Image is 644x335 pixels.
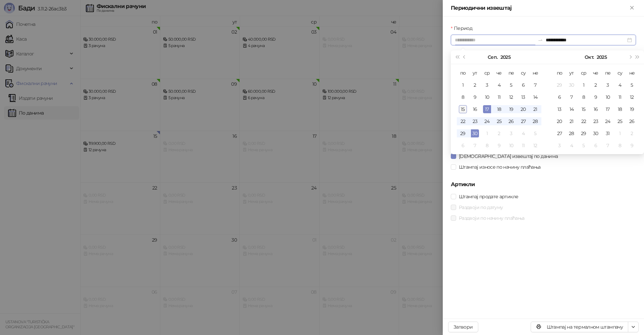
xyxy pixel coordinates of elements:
div: 5 [628,81,636,89]
td: 2025-09-02 [469,79,481,91]
div: 15 [459,105,467,113]
div: 9 [592,93,600,101]
td: 2025-10-28 [566,127,578,139]
td: 2025-10-08 [578,91,590,103]
td: 2025-09-27 [517,115,529,127]
div: 1 [483,129,491,137]
div: 22 [459,117,467,125]
td: 2025-11-09 [626,139,638,152]
td: 2025-10-20 [553,115,566,127]
td: 2025-10-25 [614,115,626,127]
div: 4 [616,81,624,89]
td: 2025-10-09 [590,91,602,103]
div: 6 [555,93,563,101]
td: 2025-09-04 [493,79,505,91]
div: 2 [471,81,479,89]
div: 9 [495,141,503,150]
div: 6 [592,141,600,150]
th: ср [481,67,493,79]
div: 30 [471,129,479,137]
div: 10 [604,93,612,101]
td: 2025-10-02 [590,79,602,91]
div: 15 [580,105,588,113]
div: 11 [519,141,527,150]
div: 2 [628,129,636,137]
button: Затвори [448,322,478,332]
button: Изабери годину [597,50,607,64]
td: 2025-11-03 [553,139,566,152]
span: to [538,37,543,43]
td: 2025-10-07 [469,139,481,152]
td: 2025-10-06 [553,91,566,103]
div: 9 [628,141,636,150]
div: 3 [604,81,612,89]
div: 12 [531,141,539,150]
th: по [457,67,469,79]
td: 2025-10-08 [481,139,493,152]
td: 2025-09-29 [457,127,469,139]
td: 2025-10-23 [590,115,602,127]
div: 16 [592,105,600,113]
div: 6 [519,81,527,89]
td: 2025-09-14 [529,91,541,103]
td: 2025-10-27 [553,127,566,139]
td: 2025-10-10 [602,91,614,103]
th: че [493,67,505,79]
td: 2025-10-01 [481,127,493,139]
button: Изабери месец [585,50,594,64]
div: 5 [507,81,515,89]
button: Штампај на термалном штампачу [531,322,628,332]
td: 2025-10-04 [614,79,626,91]
div: 19 [628,105,636,113]
div: 26 [628,117,636,125]
button: Претходна година (Control + left) [453,50,461,64]
td: 2025-09-19 [505,103,517,115]
td: 2025-11-04 [566,139,578,152]
td: 2025-10-05 [529,127,541,139]
div: 3 [555,141,563,150]
td: 2025-09-03 [481,79,493,91]
div: 25 [616,117,624,125]
div: 13 [555,105,563,113]
div: 19 [507,105,515,113]
td: 2025-10-01 [578,79,590,91]
div: Периодични извештај [451,4,628,12]
td: 2025-09-28 [529,115,541,127]
td: 2025-09-09 [469,91,481,103]
div: 20 [519,105,527,113]
button: Изабери месец [488,50,497,64]
td: 2025-09-22 [457,115,469,127]
td: 2025-09-29 [553,79,566,91]
button: Следећи месец (PageDown) [626,50,634,64]
td: 2025-11-05 [578,139,590,152]
div: 30 [568,81,576,89]
th: ср [578,67,590,79]
td: 2025-10-18 [614,103,626,115]
div: 8 [459,93,467,101]
div: 28 [568,129,576,137]
td: 2025-10-19 [626,103,638,115]
td: 2025-09-20 [517,103,529,115]
div: 24 [483,117,491,125]
span: swap-right [538,37,543,43]
div: 12 [507,93,515,101]
td: 2025-10-05 [626,79,638,91]
td: 2025-09-06 [517,79,529,91]
td: 2025-10-24 [602,115,614,127]
div: 6 [459,141,467,150]
button: Следећа година (Control + right) [634,50,641,64]
td: 2025-10-21 [566,115,578,127]
td: 2025-09-25 [493,115,505,127]
td: 2025-09-21 [529,103,541,115]
td: 2025-09-01 [457,79,469,91]
td: 2025-09-12 [505,91,517,103]
td: 2025-09-08 [457,91,469,103]
td: 2025-09-07 [529,79,541,91]
div: 13 [519,93,527,101]
td: 2025-10-03 [505,127,517,139]
div: 22 [580,117,588,125]
td: 2025-09-16 [469,103,481,115]
label: Период [451,25,476,32]
td: 2025-09-23 [469,115,481,127]
div: 16 [471,105,479,113]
